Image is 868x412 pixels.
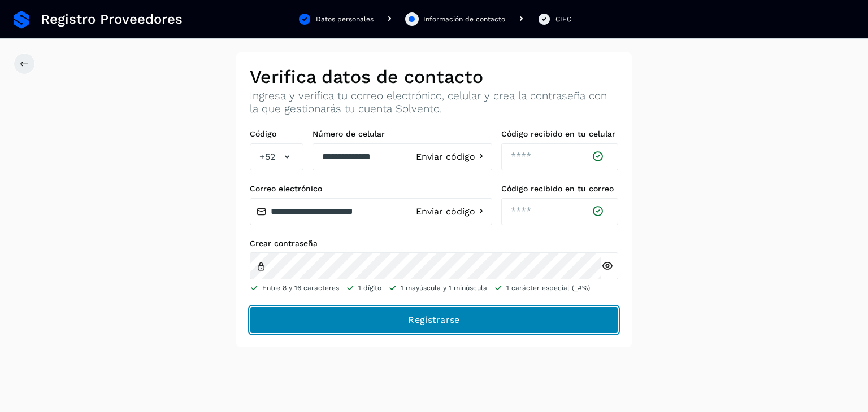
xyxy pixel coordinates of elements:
[250,66,618,87] h2: Verifica datos de contacto
[408,314,459,326] span: Registrarse
[501,129,618,139] label: Código recibido en tu celular
[250,306,618,334] button: Registrarse
[388,283,487,293] li: 1 mayúscula y 1 minúscula
[250,184,492,194] label: Correo electrónico
[313,129,492,139] label: Número de celular
[250,90,618,116] p: Ingresa y verifica tu correo electrónico, celular y crea la contraseña con la que gestionarás tu ...
[346,283,381,293] li: 1 dígito
[316,14,374,24] div: Datos personales
[416,205,487,217] button: Enviar código
[41,11,183,28] span: Registro Proveedores
[259,150,275,164] span: +52
[416,152,475,161] span: Enviar código
[501,184,618,194] label: Código recibido en tu correo
[423,14,505,24] div: Información de contacto
[494,283,590,293] li: 1 carácter especial (_#%)
[250,129,303,139] label: Código
[250,239,618,248] label: Crear contraseña
[416,151,487,163] button: Enviar código
[555,14,571,24] div: CIEC
[416,207,475,216] span: Enviar código
[250,283,339,293] li: Entre 8 y 16 caracteres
